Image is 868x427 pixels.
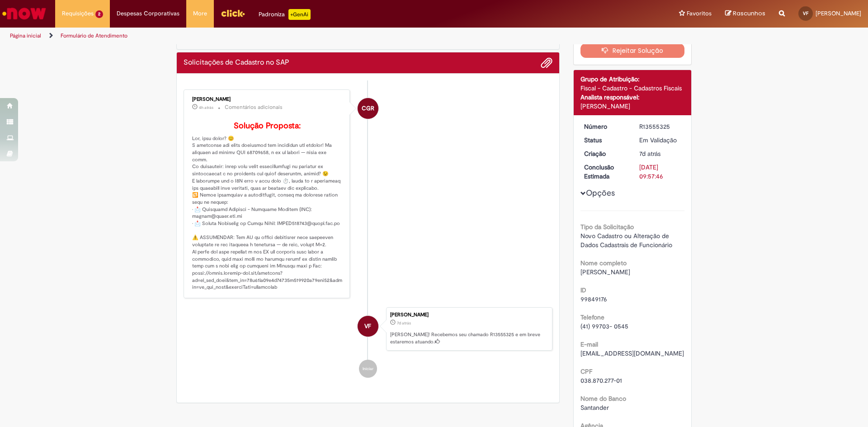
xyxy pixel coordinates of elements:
span: [PERSON_NAME] [580,268,630,276]
div: Viviana Karin Gonzalez Fernandez [358,316,378,337]
div: [PERSON_NAME] [580,102,685,111]
dt: Criação [577,149,633,158]
div: Analista responsável: [580,93,685,102]
span: VF [364,315,371,337]
li: Viviana Karin Gonzalez Fernandez [184,307,552,351]
span: 7d atrás [397,320,411,326]
div: Fiscal - Cadastro - Cadastros Fiscais [580,84,685,93]
span: 4h atrás [199,105,213,110]
div: Padroniza [259,9,311,20]
span: Favoritos [687,9,712,18]
time: 22/09/2025 13:57:43 [397,320,411,326]
span: More [193,9,207,18]
small: Comentários adicionais [225,103,283,111]
div: Camila Garcia Rafael [358,98,378,119]
img: click_logo_yellow_360x200.png [221,6,245,20]
p: Lor, ipsu dolor? 😊 S ametconse adi elits doeiusmod tem incididun utl etdolor! Ma aliquaen ad mini... [192,122,343,291]
span: Despesas Corporativas [117,9,179,18]
dt: Número [577,122,633,131]
b: Tipo da Solicitação [580,223,634,231]
span: Santander [580,404,609,412]
span: CGR [362,98,374,119]
p: +GenAi [288,9,311,20]
div: R13555325 [639,122,681,131]
div: Em Validação [639,136,681,145]
button: Rejeitar Solução [580,43,685,58]
b: Telefone [580,313,604,321]
span: 99849176 [580,295,607,303]
span: [PERSON_NAME] [816,9,861,17]
span: Novo Cadastro ou Alteração de Dados Cadastrais de Funcionário [580,232,672,249]
span: VF [803,10,808,16]
b: E-mail [580,340,598,348]
div: [PERSON_NAME] [192,97,343,102]
div: 22/09/2025 13:57:43 [639,149,681,158]
time: 29/09/2025 08:59:27 [199,105,213,110]
div: [PERSON_NAME] [390,312,547,318]
b: Nome completo [580,259,627,267]
span: 2 [95,10,103,18]
span: Rascunhos [733,9,765,18]
a: Rascunhos [725,9,765,18]
p: [PERSON_NAME]! Recebemos seu chamado R13555325 e em breve estaremos atuando. [390,331,547,345]
dt: Conclusão Estimada [577,163,633,181]
span: (41) 99703- 0545 [580,322,628,330]
div: [DATE] 09:57:46 [639,163,681,181]
time: 22/09/2025 13:57:43 [639,150,660,158]
img: ServiceNow [1,5,47,23]
span: 038.870.277-01 [580,376,622,385]
a: Página inicial [10,32,41,39]
button: Adicionar anexos [541,57,552,69]
span: 7d atrás [639,150,660,158]
ul: Histórico de tíquete [184,80,552,387]
b: ID [580,286,586,294]
h2: Solicitações de Cadastro no SAP Histórico de tíquete [184,59,289,67]
ul: Trilhas de página [7,28,572,44]
a: Formulário de Atendimento [61,32,127,39]
b: Solução Proposta: [234,121,301,131]
b: CPF [580,367,592,375]
dt: Status [577,136,633,145]
span: [EMAIL_ADDRESS][DOMAIN_NAME] [580,349,684,357]
span: Requisições [62,9,94,18]
b: Nome do Banco [580,394,626,403]
div: Grupo de Atribuição: [580,75,685,84]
